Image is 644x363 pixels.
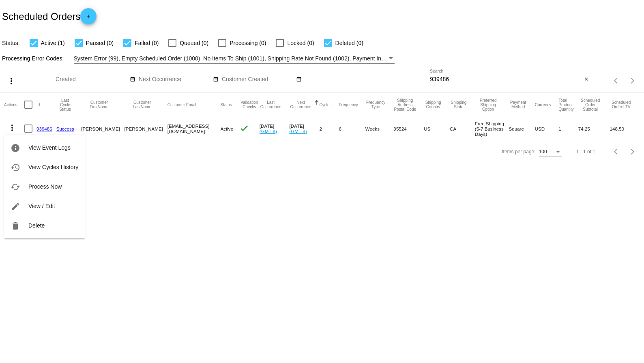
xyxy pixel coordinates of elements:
[28,183,62,190] span: Process Now
[11,143,20,153] mat-icon: info
[28,222,45,229] span: Delete
[11,202,20,211] mat-icon: edit
[28,144,71,151] span: View Event Logs
[11,221,20,231] mat-icon: delete
[11,163,20,172] mat-icon: history
[28,164,78,170] span: View Cycles History
[28,203,55,209] span: View / Edit
[11,182,20,192] mat-icon: cached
